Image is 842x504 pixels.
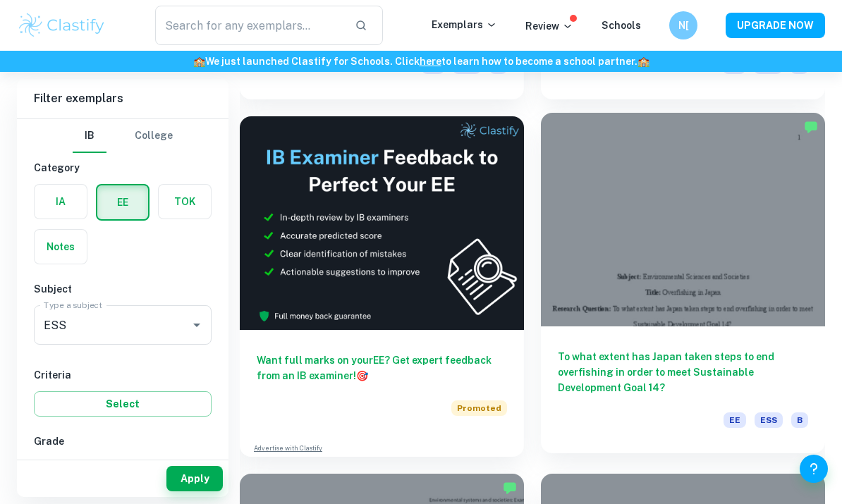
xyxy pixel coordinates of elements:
img: Thumbnail [240,116,524,329]
button: TOK [159,185,211,219]
h6: Subject [34,281,212,297]
h6: Want full marks on your EE ? Get expert feedback from an IB examiner! [257,352,507,383]
button: College [135,119,173,153]
h6: Grade [34,434,212,449]
span: 🏫 [637,56,649,67]
span: 🎯 [356,370,368,381]
h6: To what extent has Japan taken steps to end overfishing in order to meet Sustainable Development ... [558,349,808,395]
h6: Category [34,160,212,176]
a: Schools [602,20,641,31]
a: Advertise with Clastify [254,443,322,453]
button: Notes [35,230,87,264]
img: Clastify logo [17,11,106,39]
h6: We just launched Clastify for Schools. Click to learn how to become a school partner. [3,54,839,69]
button: Open [187,315,207,335]
a: Want full marks on yourEE? Get expert feedback from an IB examiner!PromotedAdvertise with Clastify [240,116,524,456]
button: Apply [166,466,223,491]
img: Marked [503,481,517,495]
span: 🏫 [193,56,205,67]
a: here [420,56,441,67]
button: IA [35,185,87,219]
label: Type a subject [44,299,102,311]
img: Marked [804,120,818,134]
span: ESS [755,412,783,428]
span: EE [724,412,746,428]
div: Filter type choice [73,119,173,153]
h6: Criteria [34,367,212,383]
span: B [791,412,808,428]
button: IB [73,119,106,153]
input: Search for any exemplars... [155,6,343,45]
h6: Filter exemplars [17,79,228,118]
a: To what extent has Japan taken steps to end overfishing in order to meet Sustainable Development ... [541,116,825,456]
button: Select [34,391,212,417]
button: UPGRADE NOW [726,13,825,38]
h6: N[ [676,18,692,33]
button: Help and Feedback [800,455,828,483]
span: Promoted [451,400,507,416]
button: N[ [669,11,697,39]
p: Review [525,18,573,34]
button: EE [97,185,148,219]
p: Exemplars [432,17,497,32]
